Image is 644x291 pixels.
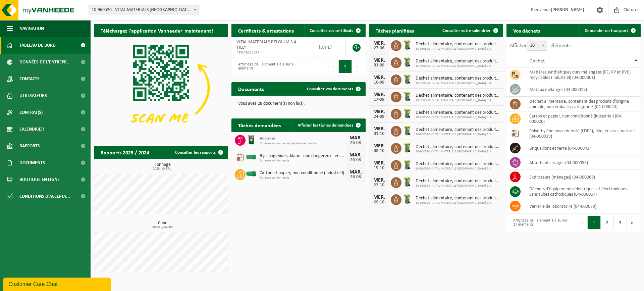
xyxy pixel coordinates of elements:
[372,195,386,200] div: MER.
[401,176,413,188] img: WB-0140-HPE-GN-50
[401,74,413,85] img: WB-0140-HPE-GN-50
[401,39,413,51] img: WB-0140-HPE-GN-50
[372,97,386,102] div: 17-09
[416,167,500,171] span: 10-960520 - VITAL MATERIALS [GEOGRAPHIC_DATA] S.A.
[372,178,386,183] div: MER.
[372,149,386,153] div: 08-10
[94,37,228,138] img: Download de VHEPlus App
[304,24,365,37] a: Consulter vos certificats
[372,109,386,114] div: MER.
[349,158,362,162] div: 26-08
[260,159,345,163] span: Echange sur demande
[89,5,199,15] span: 10-960520 - VITAL MATERIALS BELGIUM S.A. - TILLY
[416,201,500,205] span: 10-960520 - VITAL MATERIALS [GEOGRAPHIC_DATA] S.A.
[401,193,413,205] img: WB-0140-HPE-GN-50
[416,184,500,188] span: 10-960520 - VITAL MATERIALS [GEOGRAPHIC_DATA] S.A.
[372,114,386,119] div: 24-09
[246,171,257,177] img: HK-XR-30-GN-00
[349,175,362,180] div: 26-08
[401,56,413,68] img: WB-0140-HPE-GN-50
[19,37,56,54] span: Tableau de bord
[246,154,257,160] img: HK-XC-30-GN-00
[416,179,500,184] span: Déchet alimentaire, contenant des produits d'origine animale, non emballé, catég...
[97,226,228,229] span: 2025: 2,640 m3
[372,41,386,46] div: MER.
[328,60,339,73] button: Previous
[372,46,386,51] div: 27-08
[372,92,386,97] div: MER.
[579,24,640,37] a: Demander un transport
[416,76,500,81] span: Déchet alimentaire, contenant des produits d'origine animale, non emballé, catég...
[349,135,362,141] div: MAR.
[231,118,287,132] h2: Tâches demandées
[235,59,295,74] div: Affichage de l'élément 1 à 1 sur 1 éléments
[372,75,386,80] div: MER.
[416,98,500,102] span: 10-960520 - VITAL MATERIALS [GEOGRAPHIC_DATA] S.A.
[442,29,491,33] span: Consulter votre calendrier
[349,141,362,145] div: 26-08
[588,216,601,229] button: 1
[369,24,421,37] h2: Tâches planifiées
[416,64,500,68] span: 10-960520 - VITAL MATERIALS [GEOGRAPHIC_DATA] S.A.
[401,125,413,136] img: WB-0140-HPE-GN-50
[238,101,359,106] p: Vous avez 28 document(s) non lu(s).
[585,29,628,33] span: Demander un transport
[349,152,362,158] div: MAR.
[372,126,386,132] div: MER.
[349,169,362,175] div: MAR.
[524,111,641,126] td: carton et papier, non-conditionné (industriel) (04-000026)
[524,82,641,97] td: métaux mélangés (04-000017)
[236,40,300,50] span: VITAL MATERIALS BELGIUM S.A. - TILLY
[416,59,500,64] span: Déchet alimentaire, contenant des produits d'origine animale, non emballé, catég...
[372,200,386,205] div: 29-10
[401,108,413,119] img: WB-0140-HPE-GN-50
[416,115,500,119] span: 10-960520 - VITAL MATERIALS [GEOGRAPHIC_DATA] S.A.
[372,183,386,188] div: 22-10
[292,118,365,132] a: Afficher les tâches demandées
[231,82,271,95] h2: Documents
[302,82,365,96] a: Consulter vos documents
[19,20,44,37] span: Navigation
[524,97,641,111] td: déchet alimentaire, contenant des produits d'origine animale, non emballé, catégorie 3 (04-000024)
[231,24,301,37] h2: Certificats & attestations
[416,47,500,51] span: 10-960520 - VITAL MATERIALS [GEOGRAPHIC_DATA] S.A.
[401,142,413,153] img: WB-0140-HPE-GN-50
[416,93,500,98] span: Déchet alimentaire, contenant des produits d'origine animale, non emballé, catég...
[97,162,228,171] h3: Tonnage
[236,50,309,56] span: RED25001135
[416,196,500,201] span: Déchet alimentaire, contenant des produits d'origine animale, non emballé, catég...
[401,91,413,102] img: WB-0140-HPE-GN-50
[416,81,500,85] span: 10-960520 - VITAL MATERIALS [GEOGRAPHIC_DATA] S.A.
[524,67,641,82] td: matières synthétiques durs mélangées (PE, PP et PVC), recyclables (industriel) (04-000001)
[260,142,345,146] span: Echange sur demande (déplacement exclu)
[527,41,547,50] span: 10
[510,43,571,48] label: Afficher éléments
[339,60,352,73] button: 1
[19,54,71,70] span: Données de l'entrepr...
[524,155,641,170] td: absorbants usagés (04-000055)
[627,216,637,229] button: Next
[524,184,641,199] td: déchets d'équipements électriques et électroniques - Sans tubes cathodiques (04-000067)
[260,153,345,159] span: Bigs bags vides, blanc - non dangereux - en vrac
[372,63,386,68] div: 03-09
[19,138,40,154] span: Rapports
[401,159,413,171] img: WB-0140-HPE-GN-50
[372,143,386,149] div: MER.
[19,87,47,104] span: Utilisateurs
[506,24,547,37] h2: Vos déchets
[94,146,156,159] h2: Rapports 2025 / 2024
[260,176,345,180] span: Echange sur demande
[416,127,500,133] span: Déchet alimentaire, contenant des produits d'origine animale, non emballé, catég...
[614,216,627,229] button: 3
[551,7,584,12] strong: [PERSON_NAME]
[19,171,60,188] span: Boutique en ligne
[577,216,588,229] button: Previous
[372,80,386,85] div: 10-09
[524,170,641,184] td: extincteurs (ménages) (04-000065)
[260,136,345,142] span: Aérosols
[19,154,45,171] span: Documents
[19,188,70,205] span: Conditions d'accepta...
[97,167,228,171] span: 2025: 10,971 t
